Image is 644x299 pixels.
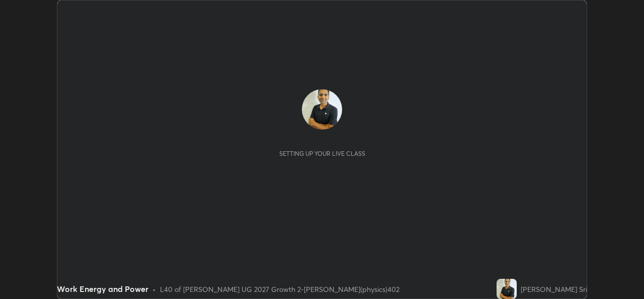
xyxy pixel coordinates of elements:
div: • [152,284,156,294]
img: 8cdf2cbeadb44997afde3c91ced77820.jpg [302,89,342,130]
div: Setting up your live class [279,150,365,157]
img: 8cdf2cbeadb44997afde3c91ced77820.jpg [497,279,517,299]
div: Work Energy and Power [57,283,148,295]
div: [PERSON_NAME] Sri [521,284,587,294]
div: L40 of [PERSON_NAME] UG 2027 Growth 2-[PERSON_NAME](physics)402 [160,284,399,294]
